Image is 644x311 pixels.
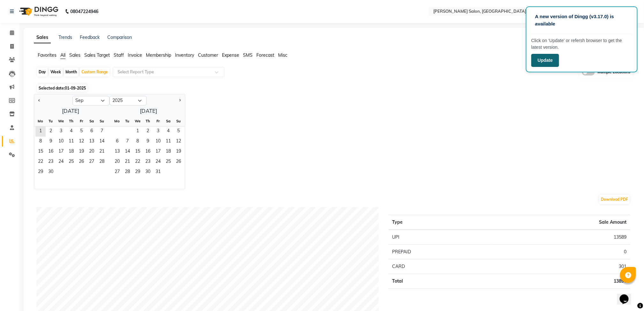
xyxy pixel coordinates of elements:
p: A new version of Dingg (v3.17.0) is available [535,13,628,27]
div: Mo [112,116,122,126]
div: Tuesday, September 16, 2025 [46,147,56,157]
span: Sales Target [84,52,110,58]
div: Friday, October 17, 2025 [153,147,163,157]
div: Sunday, September 7, 2025 [97,127,107,137]
span: 9 [143,137,153,147]
div: Thursday, October 23, 2025 [143,157,153,167]
a: Feedback [80,34,100,40]
span: 25 [163,157,173,167]
div: Saturday, September 27, 2025 [87,157,97,167]
span: 1 [133,127,143,137]
a: Comparison [107,34,132,40]
td: Total [389,274,493,288]
div: Thursday, October 30, 2025 [143,167,153,177]
div: Thursday, September 11, 2025 [66,137,76,147]
button: Previous month [37,96,42,106]
div: Friday, September 12, 2025 [76,137,87,147]
div: Saturday, October 11, 2025 [163,137,173,147]
button: Next month [177,96,182,106]
div: Day [37,68,48,76]
div: Tuesday, October 14, 2025 [122,147,133,157]
div: Sa [87,116,97,126]
div: Wednesday, October 15, 2025 [133,147,143,157]
div: Thursday, October 2, 2025 [143,127,153,137]
div: Tu [46,116,56,126]
div: Sunday, September 14, 2025 [97,137,107,147]
div: Su [97,116,107,126]
div: Monday, October 6, 2025 [112,137,122,147]
span: 30 [46,167,56,177]
span: 26 [76,157,87,167]
div: Monday, September 8, 2025 [35,137,46,147]
span: 15 [133,147,143,157]
div: Fr [76,116,87,126]
div: Wednesday, October 22, 2025 [133,157,143,167]
span: 25 [66,157,76,167]
button: Download PDF [599,195,630,204]
div: Thursday, September 4, 2025 [66,127,76,137]
span: Customer [198,52,218,58]
a: Sales [34,32,51,43]
div: Tuesday, October 21, 2025 [122,157,133,167]
td: UPI [389,230,493,245]
div: Tuesday, September 9, 2025 [46,137,56,147]
span: 17 [153,147,163,157]
span: 10 [153,137,163,147]
div: Monday, October 20, 2025 [112,157,122,167]
div: Friday, October 10, 2025 [153,137,163,147]
div: Tuesday, October 28, 2025 [122,167,133,177]
div: Wednesday, September 10, 2025 [56,137,66,147]
select: Select year [110,96,147,105]
span: 7 [122,137,133,147]
div: Friday, October 24, 2025 [153,157,163,167]
span: 01-09-2025 [65,86,86,90]
span: Staff [114,52,124,58]
div: Sunday, September 28, 2025 [97,157,107,167]
div: Sunday, September 21, 2025 [97,147,107,157]
span: 12 [173,137,184,147]
div: We [56,116,66,126]
span: 14 [122,147,133,157]
iframe: chat widget [617,286,638,305]
div: Sa [163,116,173,126]
span: 21 [122,157,133,167]
span: 9 [46,137,56,147]
span: 16 [46,147,56,157]
div: Monday, October 13, 2025 [112,147,122,157]
span: 22 [35,157,46,167]
span: 19 [76,147,87,157]
td: 301 [492,259,630,274]
div: Sunday, October 5, 2025 [173,127,184,137]
div: Wednesday, September 24, 2025 [56,157,66,167]
div: Tu [122,116,133,126]
div: Friday, September 26, 2025 [76,157,87,167]
td: 13890 [492,274,630,288]
span: 10 [56,137,66,147]
span: 2 [46,127,56,137]
span: 14 [97,137,107,147]
span: 30 [143,167,153,177]
div: Thursday, October 9, 2025 [143,137,153,147]
div: Sunday, October 26, 2025 [173,157,184,167]
span: 6 [112,137,122,147]
div: Week [49,68,63,76]
span: 24 [153,157,163,167]
span: 8 [133,137,143,147]
div: Tuesday, September 30, 2025 [46,167,56,177]
div: Thursday, September 25, 2025 [66,157,76,167]
div: Monday, September 15, 2025 [35,147,46,157]
span: 11 [163,137,173,147]
img: logo [16,3,60,20]
div: Monday, September 29, 2025 [35,167,46,177]
span: 22 [133,157,143,167]
div: Th [143,116,153,126]
div: Fr [153,116,163,126]
p: Click on ‘Update’ or refersh browser to get the latest version. [531,37,632,51]
span: 7 [97,127,107,137]
div: Custom Range [80,68,110,76]
span: Sales [69,52,80,58]
div: Monday, October 27, 2025 [112,167,122,177]
span: 6 [87,127,97,137]
span: 1 [35,127,46,137]
span: All [60,52,65,58]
